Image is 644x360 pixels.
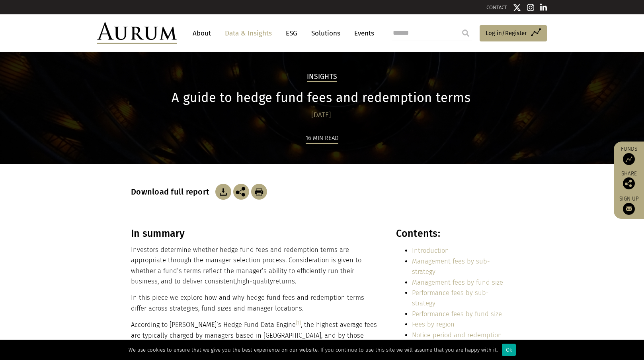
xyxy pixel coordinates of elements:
img: Linkedin icon [540,4,547,12]
a: Solutions [307,26,344,41]
a: Management fees by fund size [412,279,503,286]
div: [DATE] [131,110,511,121]
h3: In summary [131,228,379,240]
img: Twitter icon [513,4,521,12]
a: Data & Insights [221,26,276,41]
img: Access Funds [623,153,635,165]
a: About [189,26,215,41]
a: Introduction [412,247,449,254]
img: Download Article [251,184,267,200]
img: Download Article [215,184,231,200]
a: CONTACT [486,4,507,10]
a: Notice period and redemption frequency [412,331,502,349]
a: Log in/Register [480,25,547,42]
h3: Download full report [131,187,213,197]
img: Share this post [233,184,249,200]
a: Performance fees by fund size [412,310,502,318]
div: 16 min read [306,133,338,144]
a: ESG [282,26,301,41]
img: Sign up to our newsletter [623,203,635,215]
img: Share this post [623,177,635,189]
h3: Contents: [396,228,511,240]
h2: Insights [307,73,337,82]
h1: A guide to hedge fund fees and redemption terms [131,90,511,106]
a: [1] [296,320,301,326]
input: Submit [458,25,474,41]
img: Aurum [97,22,177,44]
a: Sign up [618,195,640,215]
p: Investors determine whether hedge fund fees and redemption terms are appropriate through the mana... [131,245,379,287]
a: Fees by region [412,321,455,328]
img: Instagram icon [527,4,534,12]
a: Management fees by sub-strategy [412,258,490,275]
a: Events [350,26,374,41]
div: Share [618,171,640,189]
span: Log in/Register [486,28,527,38]
div: Ok [502,344,516,356]
a: Funds [618,146,640,165]
p: In this piece we explore how and why hedge fund fees and redemption terms differ across strategie... [131,293,379,314]
span: high-quality [237,277,273,285]
a: Performance fees by sub-strategy [412,289,489,307]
